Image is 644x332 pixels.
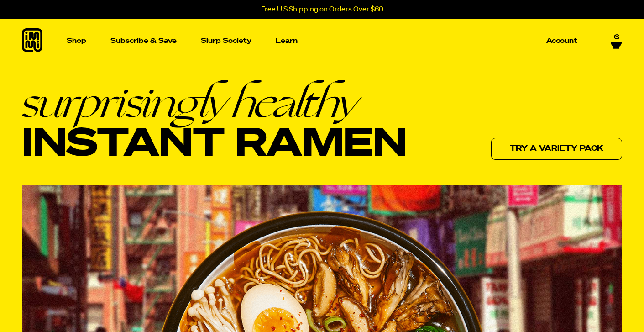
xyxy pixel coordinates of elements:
[22,81,407,124] em: surprisingly healthy
[67,37,86,44] p: Shop
[201,37,251,44] p: Slurp Society
[546,37,577,44] p: Account
[276,37,298,44] p: Learn
[543,34,581,48] a: Account
[63,19,90,63] a: Shop
[197,34,255,48] a: Slurp Society
[272,19,301,63] a: Learn
[110,37,177,44] p: Subscribe & Save
[22,81,407,166] h1: Instant Ramen
[107,34,180,48] a: Subscribe & Save
[261,5,383,14] p: Free U.S Shipping on Orders Over $60
[614,33,619,42] span: 6
[491,138,622,160] a: Try a variety pack
[611,33,622,49] a: 6
[63,19,581,63] nav: Main navigation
